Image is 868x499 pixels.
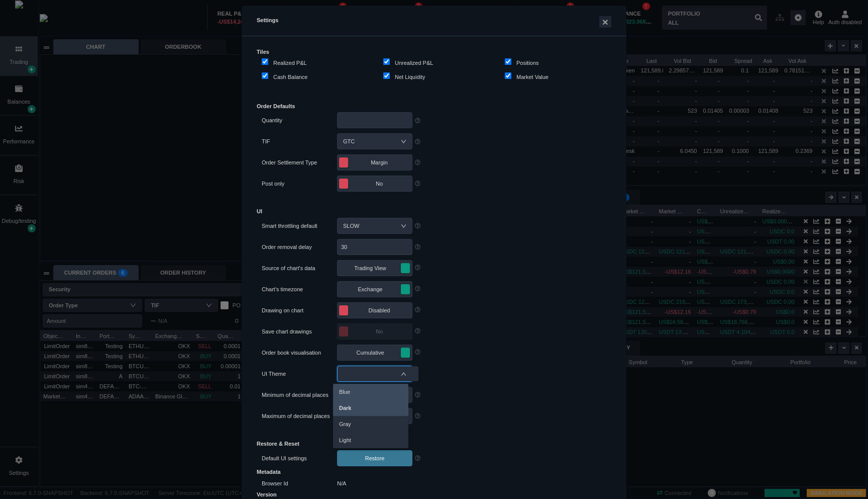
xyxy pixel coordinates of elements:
[383,58,433,68] label: Unrealized P&L
[257,441,611,447] h3: Restore & Reset
[262,478,337,489] label: Browser Id
[262,58,268,65] input: Realized P&L
[350,179,409,189] span: No
[262,389,337,400] label: Minimum of decimal places
[333,432,408,448] li: Light
[262,72,308,82] label: Cash Balance
[257,16,611,28] h5: Settings
[350,305,409,315] span: Disabled
[262,284,337,295] label: Chart's timezone
[383,72,390,79] input: Net Liquidity
[257,103,611,110] h3: Order Defaults
[505,58,511,65] input: Positions
[262,347,337,358] label: Order book visualisation
[341,348,400,358] span: Cumulative
[343,218,369,233] div: SLOW
[383,58,390,65] input: Unrealized P&L
[505,58,539,68] label: Positions
[401,223,406,229] i: icon: down
[383,72,425,82] label: Net Liquidity
[262,72,268,79] input: Cash Balance
[257,491,611,498] h3: Version
[343,134,365,149] div: GTC
[341,284,400,294] span: Exchange
[257,208,611,215] h3: UI
[262,136,337,147] label: TIF
[262,178,337,189] label: Post only
[350,157,409,168] span: Margin
[333,384,408,400] li: Blue
[262,115,337,126] label: Quantity
[262,305,337,316] label: Drawing on chart
[262,326,337,337] label: Save chart drawings
[262,157,337,168] label: Order Settlement Type
[257,49,611,55] h3: Tiles
[333,400,408,416] li: Dark
[401,371,406,377] i: icon: down
[337,450,412,466] button: Restore
[401,138,406,144] i: icon: down
[262,220,337,231] label: Smart throttling default
[262,263,337,274] label: Source of chart's data
[257,469,611,475] h3: Metadata
[599,16,611,28] button: ×
[333,416,408,432] li: Gray
[350,326,409,337] span: No
[505,72,549,82] label: Market Value
[262,368,337,379] label: UI Theme
[505,72,511,79] input: Market Value
[262,410,337,422] label: Maximum of decimal places
[337,479,346,488] div: N/A
[262,453,337,464] label: Default UI settings
[341,263,400,273] span: Trading View
[262,241,337,253] label: Order removal delay
[262,58,307,68] label: Realized P&L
